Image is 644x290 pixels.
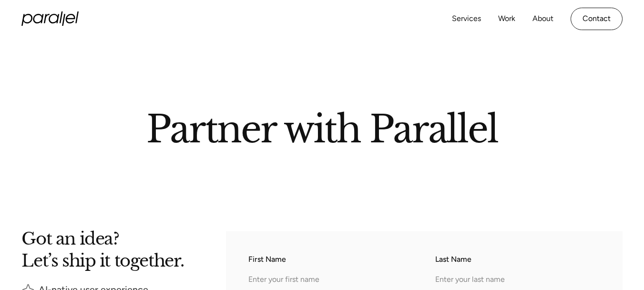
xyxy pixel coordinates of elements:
h2: Partner with Parallel [60,111,584,142]
label: First Name [248,254,413,265]
label: Last Name [435,254,600,265]
a: About [532,12,553,26]
a: Services [452,12,481,26]
h2: Got an idea? Let’s ship it together. [21,231,196,268]
a: home [21,11,79,26]
a: Contact [571,8,623,30]
a: Work [498,12,515,26]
